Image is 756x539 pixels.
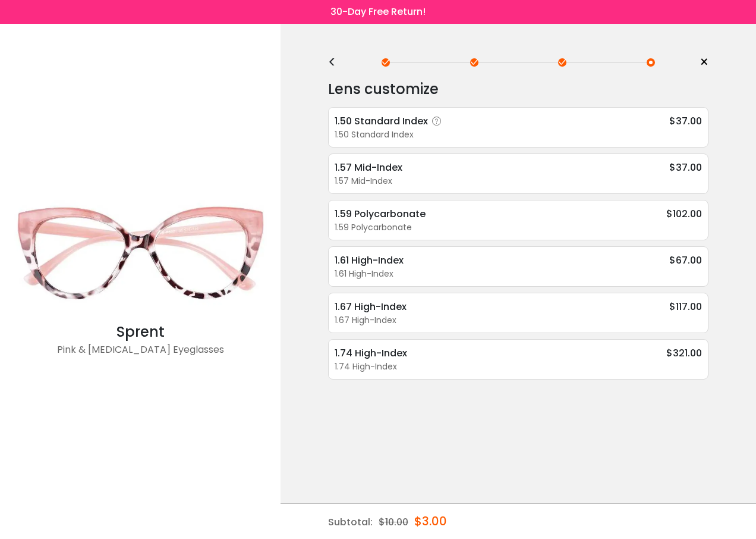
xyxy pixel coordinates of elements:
[328,58,346,67] div: <
[335,160,402,175] div: 1.57 Mid-Index
[335,175,702,187] div: 1.57 Mid-Index
[335,346,407,361] div: 1.74 High-Index
[335,114,446,129] div: 1.50 Standard Index
[335,129,702,141] div: 1.50 Standard Index
[6,187,275,321] img: Pink Sprent - Acetate Eyeglasses
[335,314,702,327] div: 1.67 High-Index
[335,268,702,280] div: 1.61 High-Index
[335,206,426,221] div: 1.59 Polycarbonate
[335,299,407,314] div: 1.67 High-Index
[669,160,702,175] span: $37.00
[666,346,702,361] span: $321.00
[700,54,708,71] span: ×
[669,299,702,314] span: $117.00
[669,114,702,129] span: $37.00
[335,253,404,268] div: 1.61 High-Index
[6,343,275,366] div: Pink & [MEDICAL_DATA] Eyeglasses
[6,321,275,343] div: Sprent
[328,77,708,101] div: Lens customize
[691,54,708,71] a: ×
[335,361,702,373] div: 1.74 High-Index
[335,221,702,234] div: 1.59 Polycarbonate
[669,253,702,268] span: $67.00
[414,504,447,538] div: $3.00
[666,206,702,221] span: $102.00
